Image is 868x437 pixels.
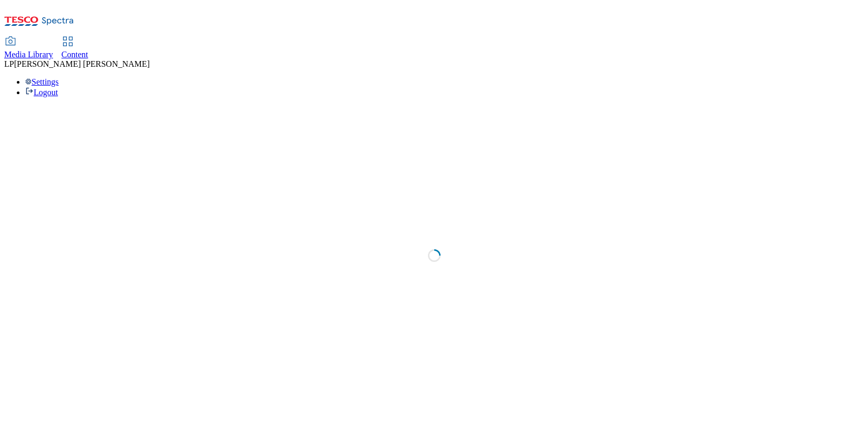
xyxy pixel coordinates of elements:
span: [PERSON_NAME] [PERSON_NAME] [14,59,150,68]
span: Media Library [4,50,53,59]
a: Logout [25,88,58,97]
a: Content [62,37,88,59]
a: Settings [25,77,59,86]
span: LP [4,59,14,68]
span: Content [62,50,88,59]
a: Media Library [4,37,53,59]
